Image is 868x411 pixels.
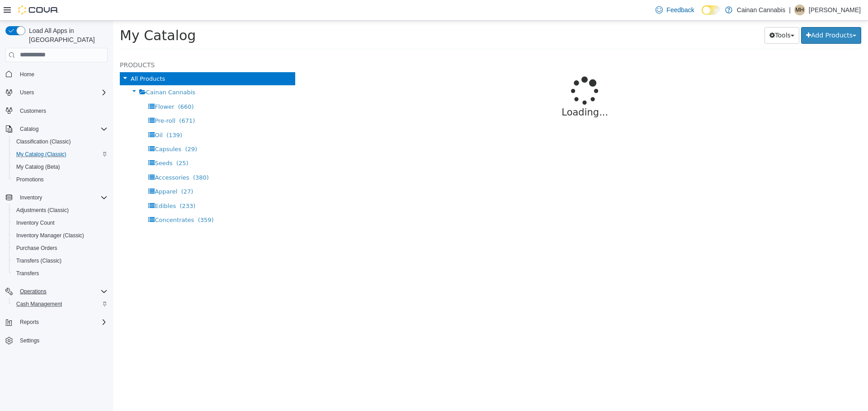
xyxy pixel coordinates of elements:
[16,87,108,98] span: Users
[16,207,69,214] span: Adjustments (Classic)
[9,217,111,229] button: Inventory Count
[16,335,43,346] a: Settings
[796,5,804,15] span: MH
[13,174,47,185] a: Promotions
[66,97,82,103] span: (671)
[85,196,101,203] span: (359)
[794,5,805,15] div: Michelle Hodgson
[737,5,785,15] p: Cainan Cannabis
[16,124,42,134] button: Catalog
[16,151,66,158] span: My Catalog (Classic)
[2,86,111,99] button: Users
[9,298,111,310] button: Cash Management
[42,167,64,174] span: Apparel
[9,267,111,280] button: Transfers
[666,5,694,14] span: Feedback
[688,6,748,23] button: Add Products
[13,136,108,147] span: Classification (Classic)
[13,136,75,147] a: Classification (Classic)
[7,7,83,23] span: My Catalog
[63,139,75,146] span: (25)
[9,242,111,254] button: Purchase Orders
[16,286,50,297] button: Operations
[9,204,111,217] button: Adjustments (Classic)
[18,55,52,61] span: All Products
[20,125,38,133] span: Catalog
[16,219,55,226] span: Inventory Count
[16,163,60,171] span: My Catalog (Beta)
[20,107,46,115] span: Customers
[13,243,108,254] span: Purchase Orders
[13,217,108,228] span: Inventory Count
[9,229,111,242] button: Inventory Manager (Classic)
[2,68,111,81] button: Home
[809,5,861,15] p: [PERSON_NAME]
[33,68,82,75] span: Cainan Cannabis
[652,1,698,19] a: Feedback
[651,6,686,23] button: Tools
[16,192,46,203] button: Inventory
[2,316,111,328] button: Reports
[223,85,722,99] p: Loading...
[13,205,72,216] a: Adjustments (Classic)
[702,5,721,15] input: Dark Mode
[13,149,70,160] a: My Catalog (Classic)
[13,268,108,279] span: Transfers
[20,194,42,201] span: Inventory
[42,97,62,103] span: Pre-roll
[16,245,57,252] span: Purchase Orders
[16,106,50,116] a: Customers
[2,123,111,135] button: Catalog
[20,319,39,326] span: Reports
[13,149,108,160] span: My Catalog (Classic)
[16,270,39,277] span: Transfers
[2,285,111,298] button: Operations
[16,69,108,80] span: Home
[16,335,108,346] span: Settings
[16,124,108,134] span: Catalog
[42,125,68,132] span: Capsules
[789,5,791,15] p: |
[9,135,111,148] button: Classification (Classic)
[42,111,49,118] span: Oil
[16,317,108,328] span: Reports
[72,125,84,132] span: (29)
[2,191,111,204] button: Inventory
[13,299,108,309] span: Cash Management
[16,176,44,183] span: Promotions
[5,64,108,371] nav: Complex example
[20,71,34,78] span: Home
[16,232,84,239] span: Inventory Manager (Classic)
[13,162,108,172] span: My Catalog (Beta)
[42,196,81,203] span: Concentrates
[13,217,58,228] a: Inventory Count
[9,148,111,161] button: My Catalog (Classic)
[53,111,69,118] span: (139)
[13,162,64,172] a: My Catalog (Beta)
[42,182,63,189] span: Edibles
[13,230,108,241] span: Inventory Manager (Classic)
[7,39,182,50] h5: Products
[42,139,59,146] span: Seeds
[13,205,108,216] span: Adjustments (Classic)
[16,192,108,203] span: Inventory
[13,299,66,309] a: Cash Management
[16,300,62,308] span: Cash Management
[65,83,81,89] span: (660)
[16,105,108,116] span: Customers
[16,286,108,297] span: Operations
[20,288,47,295] span: Operations
[13,174,108,185] span: Promotions
[25,26,108,44] span: Load All Apps in [GEOGRAPHIC_DATA]
[16,138,71,145] span: Classification (Classic)
[9,173,111,186] button: Promotions
[13,255,65,266] a: Transfers (Classic)
[16,87,38,98] button: Users
[42,83,61,89] span: Flower
[66,182,82,189] span: (233)
[16,69,38,80] a: Home
[9,254,111,267] button: Transfers (Classic)
[13,255,108,266] span: Transfers (Classic)
[9,161,111,173] button: My Catalog (Beta)
[16,257,61,264] span: Transfers (Classic)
